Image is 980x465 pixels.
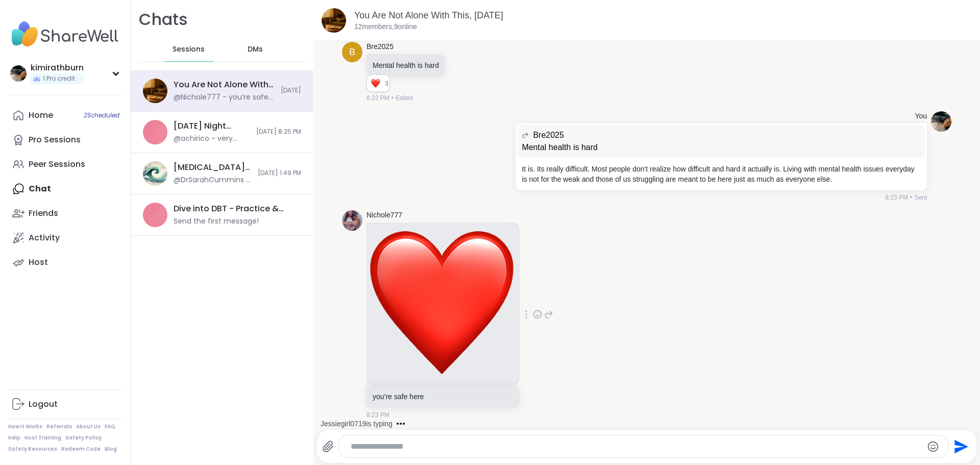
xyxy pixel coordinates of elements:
a: Peer Sessions [8,152,122,177]
span: 8:23 PM [366,93,389,103]
div: @DrSarahCummins - [URL][DOMAIN_NAME] [174,175,252,185]
span: [DATE] [281,86,301,95]
textarea: Type your message [351,442,919,452]
div: Reaction list [367,75,385,91]
img: Monday Night Check-In / Let-Out, Sep 08 [143,120,167,144]
img: You Are Not Alone With This, Sep 09 [143,79,167,103]
h4: You [915,111,927,121]
div: kimirathburn [31,62,84,74]
span: [DATE] 1:49 PM [258,169,301,178]
div: Logout [29,399,58,410]
p: you’re safe here [373,391,513,402]
div: Friends [29,208,58,219]
div: Host [29,257,48,268]
span: 2 Scheduled [84,111,119,119]
img: kimirathburn [10,65,27,82]
div: Pro Sessions [29,134,81,145]
a: Redeem Code [61,446,101,453]
div: You Are Not Alone With This, [DATE] [174,79,275,90]
img: https://sharewell-space-live.sfo3.digitaloceanspaces.com/user-generated/9dfe4119-1062-4c39-ae10-7... [342,210,362,231]
span: • [910,193,912,202]
span: 8:23 PM [366,410,389,420]
div: [MEDICAL_DATA], PCOS, PMDD Support & Empowerment, [DATE] [174,162,252,173]
div: Dive into DBT - Practice & Reflect, [DATE] [174,203,295,214]
a: Host [8,250,122,275]
div: Jessiegirl0719 is typing [321,419,393,429]
div: Activity [29,232,60,243]
a: Safety Policy [65,434,102,442]
span: 8:23 PM [885,193,908,202]
img: image.png [367,224,519,377]
p: Mental health is hard [522,141,921,154]
span: 3 [385,79,389,88]
button: Emoji picker [927,440,939,453]
a: You Are Not Alone With This, [DATE] [354,10,503,20]
img: ShareWell Nav Logo [8,16,122,52]
img: Dive into DBT - Practice & Reflect, Sep 10 [143,203,167,227]
span: • [391,93,394,103]
a: Blog [105,446,117,453]
span: Edited [396,93,413,103]
a: FAQ [105,423,115,430]
a: About Us [76,423,101,430]
button: Send [948,435,971,458]
div: [DATE] Night Check-In / Let-Out, [DATE] [174,120,250,132]
a: Pro Sessions [8,128,122,152]
div: Peer Sessions [29,159,85,170]
div: Send the first message! [174,216,259,227]
a: Safety Resources [8,446,57,453]
a: Host Training [24,434,61,442]
a: Nichole777 [366,210,402,221]
span: Sessions [173,44,205,55]
a: How It Works [8,423,42,430]
div: Home [29,110,53,121]
a: Help [8,434,20,442]
div: @Nichole777 - you’re safe here [174,92,275,103]
a: Home2Scheduled [8,103,122,128]
span: 1 Pro credit [43,75,75,83]
a: Referrals [46,423,72,430]
a: Bre2025 [366,42,394,52]
a: Activity [8,226,122,250]
img: https://sharewell-space-live.sfo3.digitaloceanspaces.com/user-generated/5f2cfb48-cd2e-4c68-a31b-e... [931,111,951,132]
span: Bre2025 [533,129,564,141]
p: 12 members, 9 online [354,22,417,32]
a: Logout [8,392,122,417]
img: Endometriosis, PCOS, PMDD Support & Empowerment, Sep 08 [143,161,167,186]
span: DMs [248,44,263,55]
div: @achirico - very good thank you for having me [174,134,250,144]
span: B [349,45,355,59]
a: Friends [8,201,122,226]
button: Reactions: love [370,79,381,87]
img: You Are Not Alone With This, Sep 09 [322,8,346,33]
p: Mental health is hard [373,60,439,70]
p: It is. Its really difficult. Most people don't realize how difficult and hard it actually is. Liv... [522,164,921,184]
span: Sent [914,193,927,202]
span: [DATE] 8:25 PM [256,128,301,136]
h1: Chats [139,8,188,31]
